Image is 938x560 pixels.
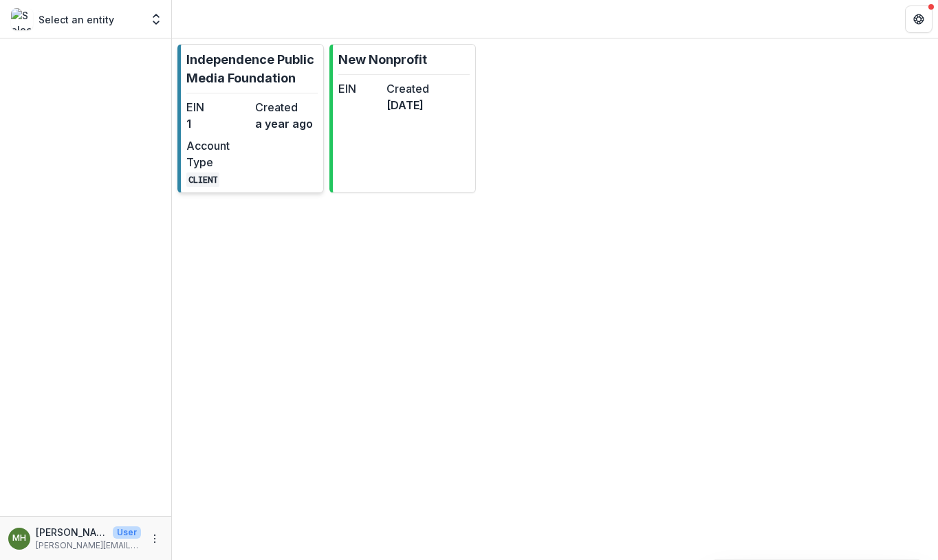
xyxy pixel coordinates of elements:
[186,115,250,132] dd: 1
[386,97,429,113] dd: [DATE]
[905,5,932,33] button: Get Help
[329,44,476,193] a: New NonprofitEINCreated[DATE]
[177,44,324,193] a: Independence Public Media FoundationEIN1Createda year agoAccount TypeCLIENT
[113,526,141,539] p: User
[386,80,429,97] dt: Created
[36,525,107,539] p: [PERSON_NAME]
[186,137,250,170] dt: Account Type
[146,5,166,33] button: Open entity switcher
[338,50,427,69] p: New Nonprofit
[186,50,318,87] p: Independence Public Media Foundation
[36,539,141,552] p: [PERSON_NAME][EMAIL_ADDRESS][DOMAIN_NAME]
[146,530,163,547] button: More
[186,99,250,115] dt: EIN
[338,80,381,97] dt: EIN
[12,534,26,543] div: Melissa Hamilton
[186,172,219,187] code: CLIENT
[39,12,114,27] p: Select an entity
[11,8,33,30] img: Select an entity
[255,115,318,132] dd: a year ago
[255,99,318,115] dt: Created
